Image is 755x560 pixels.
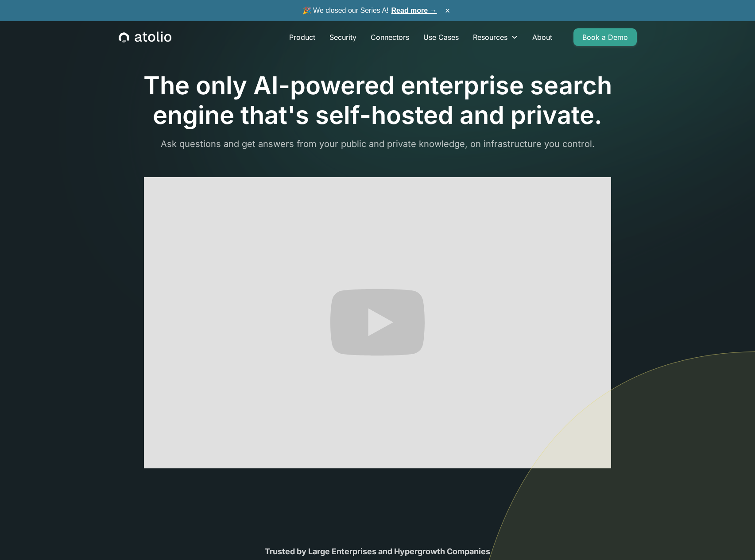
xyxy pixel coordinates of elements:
a: Book a Demo [573,28,637,46]
span: 🎉 We closed our Series A! [302,5,437,16]
p: Ask questions and get answers from your public and private knowledge, on infrastructure you control. [119,137,637,151]
h1: The only AI-powered enterprise search engine that's self-hosted and private. [119,71,637,130]
div: Resources [466,28,525,46]
div: Resources [473,32,507,42]
iframe: Atolio in 60 Seconds: Your AI-Enabled Enterprise Search Solution [144,177,611,468]
a: Use Cases [416,28,466,46]
a: Read more → [391,7,437,14]
button: × [442,6,453,15]
div: Trusted by Large Enterprises and Hypergrowth Companies [208,545,548,557]
a: home [119,31,171,43]
a: Product [282,28,322,46]
a: About [525,28,559,46]
a: Security [322,28,364,46]
a: Connectors [364,28,416,46]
